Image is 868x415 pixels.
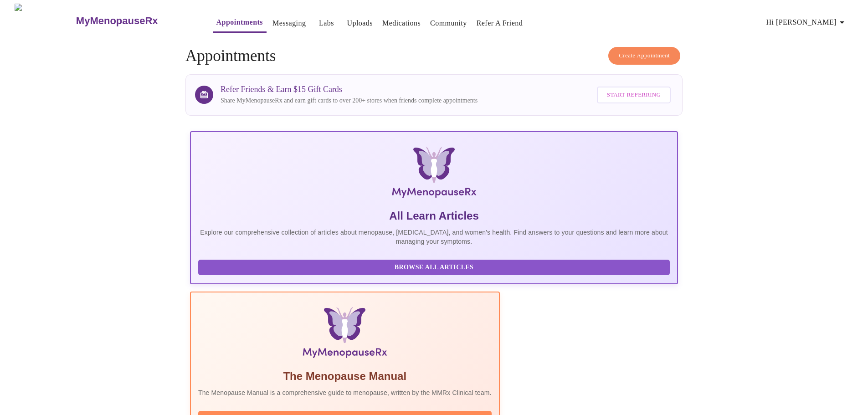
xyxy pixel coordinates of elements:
span: Hi [PERSON_NAME] [766,16,847,29]
h5: All Learn Articles [198,209,670,223]
button: Appointments [213,13,267,33]
a: Start Referring [595,82,673,108]
h3: MyMenopauseRx [76,15,158,27]
a: Uploads [347,17,373,30]
button: Messaging [269,14,309,32]
button: Refer a Friend [473,14,527,32]
button: Start Referring [597,87,671,103]
a: Browse All Articles [198,263,672,271]
button: Uploads [343,14,376,32]
p: The Menopause Manual is a comprehensive guide to menopause, written by the MMRx Clinical team. [198,388,492,397]
p: Explore our comprehensive collection of articles about menopause, [MEDICAL_DATA], and women's hea... [198,228,670,246]
h5: The Menopause Manual [198,369,492,384]
button: Labs [312,14,341,32]
a: MyMenopauseRx [75,5,194,37]
p: Share MyMenopauseRx and earn gift cards to over 200+ stores when friends complete appointments [221,96,478,105]
span: Start Referring [607,90,661,100]
a: Community [430,17,467,30]
a: Appointments [216,16,263,29]
img: MyMenopauseRx Logo [15,4,75,38]
span: Create Appointment [619,51,670,61]
a: Messaging [272,17,306,30]
button: Hi [PERSON_NAME] [763,13,851,31]
span: Browse All Articles [207,262,661,273]
button: Create Appointment [608,47,680,65]
h4: Appointments [185,47,683,65]
a: Labs [319,17,334,30]
a: Refer a Friend [477,17,523,30]
img: MyMenopauseRx Logo [272,147,596,201]
img: Menopause Manual [245,307,445,362]
button: Community [426,14,471,32]
a: Medications [382,17,421,30]
button: Medications [379,14,424,32]
button: Browse All Articles [198,260,670,276]
h3: Refer Friends & Earn $15 Gift Cards [221,85,478,94]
